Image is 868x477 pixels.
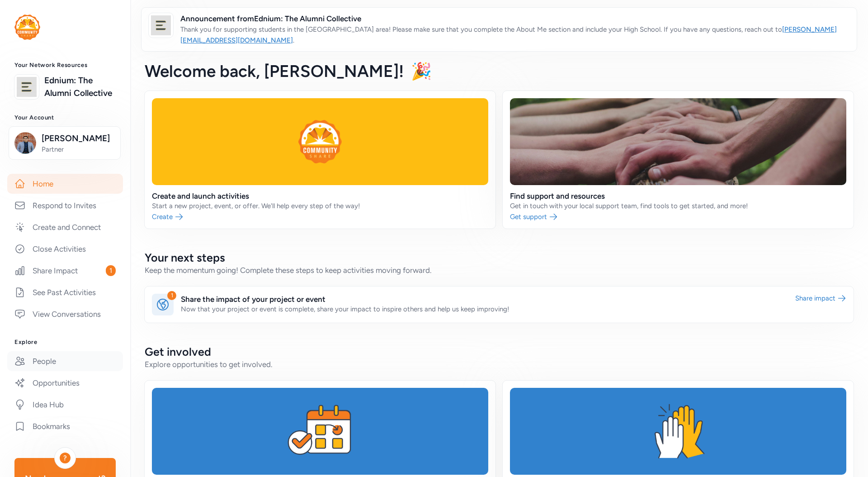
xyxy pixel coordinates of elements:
[7,304,123,324] a: View Conversations
[9,126,121,160] button: [PERSON_NAME]Partner
[7,282,123,302] a: See Past Activities
[17,77,37,97] img: logo
[411,61,432,81] span: 🎉
[106,265,116,276] span: 1
[14,14,40,40] img: logo
[42,132,115,145] span: [PERSON_NAME]
[7,416,123,436] a: Bookmarks
[145,344,854,359] h2: Get involved
[145,61,404,81] span: Welcome back , [PERSON_NAME]!
[145,265,854,276] div: Keep the momentum going! Complete these steps to keep activities moving forward.
[44,74,116,100] a: Ednium: The Alumni Collective
[7,239,123,259] a: Close Activities
[7,174,123,194] a: Home
[7,217,123,237] a: Create and Connect
[7,395,123,415] a: Idea Hub
[7,261,123,281] a: Share Impact1
[14,114,116,121] h3: Your Account
[180,13,849,24] span: Announcement from Ednium: The Alumni Collective
[7,351,123,371] a: People
[7,196,123,215] a: Respond to Invites
[180,24,849,46] p: Thank you for supporting students in the [GEOGRAPHIC_DATA] area! Please make sure that you comple...
[167,291,176,300] div: 1
[14,62,116,69] h3: Your Network Resources
[42,145,115,154] span: Partner
[14,339,116,346] h3: Explore
[145,359,854,370] div: Explore opportunities to get involved.
[60,453,71,463] div: ?
[7,373,123,393] a: Opportunities
[145,250,854,265] h2: Your next steps
[151,15,171,35] img: logo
